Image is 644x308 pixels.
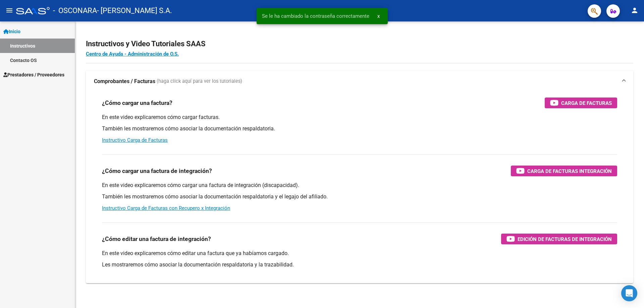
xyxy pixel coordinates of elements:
span: Edición de Facturas de integración [518,235,612,243]
span: - OSCONARA [53,3,97,18]
div: Open Intercom Messenger [621,285,637,301]
h2: Instructivos y Video Tutoriales SAAS [86,38,633,50]
span: Inicio [3,28,20,35]
button: Carga de Facturas Integración [511,166,617,176]
button: x [372,10,385,22]
h3: ¿Cómo cargar una factura? [102,98,172,108]
mat-icon: menu [5,6,13,14]
span: Carga de Facturas [561,99,612,107]
mat-icon: person [631,6,639,14]
p: Les mostraremos cómo asociar la documentación respaldatoria y la trazabilidad. [102,261,617,268]
span: Carga de Facturas Integración [527,167,612,175]
h3: ¿Cómo cargar una factura de integración? [102,166,212,176]
a: Instructivo Carga de Facturas con Recupero x Integración [102,205,230,211]
span: Se le ha cambiado la contraseña correctamente [262,13,369,19]
p: En este video explicaremos cómo cargar facturas. [102,114,617,121]
span: (haga click aquí para ver los tutoriales) [157,78,242,85]
span: - [PERSON_NAME] S.A. [97,3,172,18]
div: Comprobantes / Facturas (haga click aquí para ver los tutoriales) [86,92,633,283]
a: Instructivo Carga de Facturas [102,137,168,143]
p: En este video explicaremos cómo editar una factura que ya habíamos cargado. [102,250,617,257]
p: También les mostraremos cómo asociar la documentación respaldatoria y el legajo del afiliado. [102,193,617,200]
h3: ¿Cómo editar una factura de integración? [102,234,211,244]
button: Carga de Facturas [545,98,617,108]
span: x [377,13,380,19]
strong: Comprobantes / Facturas [94,78,155,85]
p: También les mostraremos cómo asociar la documentación respaldatoria. [102,125,617,132]
mat-expansion-panel-header: Comprobantes / Facturas (haga click aquí para ver los tutoriales) [86,71,633,92]
button: Edición de Facturas de integración [501,234,617,244]
span: Prestadores / Proveedores [3,71,64,78]
p: En este video explicaremos cómo cargar una factura de integración (discapacidad). [102,182,617,189]
a: Centro de Ayuda - Administración de O.S. [86,51,179,57]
